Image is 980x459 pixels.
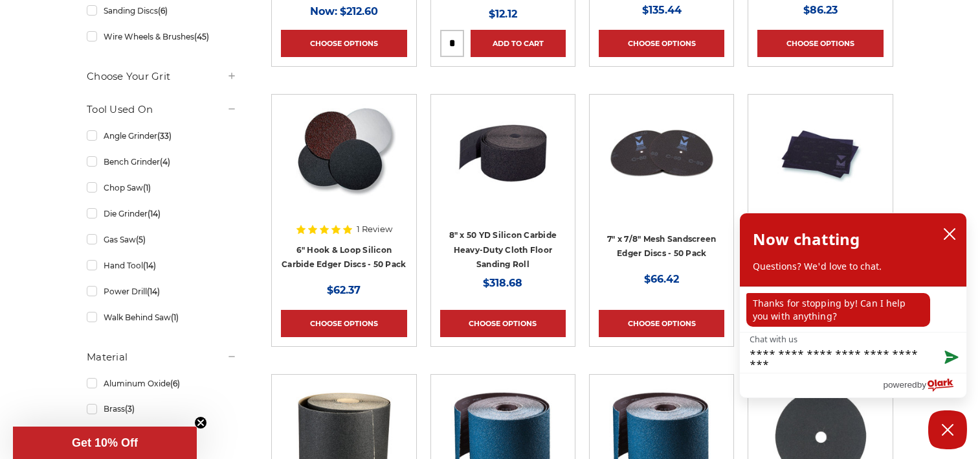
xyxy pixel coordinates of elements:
[87,349,237,365] h5: Material
[327,284,361,296] span: $62.37
[757,30,883,57] a: Choose Options
[87,25,237,48] a: Wire Wheels & Brushes
[449,230,557,269] a: 8" x 50 YD Silicon Carbide Heavy-Duty Cloth Floor Sanding Roll
[143,183,151,193] span: (1)
[739,213,967,398] div: olark chatbox
[171,312,179,322] span: (1)
[87,176,237,199] a: Chop Saw
[357,225,392,233] span: 1 Review
[87,69,237,84] h5: Choose Your Grit
[440,310,566,337] a: Choose Options
[599,310,724,337] a: Choose Options
[769,104,873,207] img: 12" x 18" Floor Sanding Screens
[13,427,197,459] div: Get 10% OffClose teaser
[883,373,966,397] a: Powered by Olark
[143,261,156,270] span: (14)
[157,131,172,141] span: (33)
[483,277,522,289] span: $318.68
[160,157,170,167] span: (4)
[917,377,926,393] span: by
[599,30,724,57] a: Choose Options
[883,377,917,393] span: powered
[934,343,966,373] button: Send message
[928,410,967,449] button: Close Chatbox
[451,104,555,207] img: Silicon Carbide 8" x 50 YD Heavy-Duty Cloth Floor Sanding Roll
[440,104,566,230] a: Silicon Carbide 8" x 50 YD Heavy-Duty Cloth Floor Sanding Roll
[148,209,161,218] span: (14)
[753,260,953,273] p: Questions? We'd love to chat.
[194,416,207,429] button: Close teaser
[607,234,716,259] a: 7" x 7/8" Mesh Sandscreen Edger Discs - 50 Pack
[87,124,237,147] a: Angle Grinder
[87,423,237,446] a: Carbon Steel
[757,104,883,230] a: 12" x 18" Floor Sanding Screens
[642,4,682,16] span: $135.44
[87,306,237,329] a: Walk Behind Saw
[87,397,237,420] a: Brass
[87,280,237,303] a: Power Drill
[72,436,138,449] span: Get 10% Off
[599,104,724,230] a: 7" x 7/8" Mesh Sanding Screen Edger Discs
[753,226,860,252] h2: Now chatting
[644,273,679,285] span: $66.42
[939,224,960,244] button: close chatbox
[87,254,237,277] a: Hand Tool
[87,228,237,251] a: Gas Saw
[340,5,378,18] span: $212.60
[136,235,146,244] span: (5)
[803,4,838,16] span: $86.23
[746,293,930,327] p: Thanks for stopping by! Can I help you with anything?
[87,102,237,117] h5: Tool Used On
[158,6,168,16] span: (6)
[740,287,966,332] div: chat
[194,32,209,41] span: (45)
[310,5,337,18] span: Now:
[291,104,396,207] img: Silicon Carbide 6" Hook & Loop Edger Discs
[87,150,237,173] a: Bench Grinder
[87,202,237,225] a: Die Grinder
[281,104,406,230] a: Silicon Carbide 6" Hook & Loop Edger Discs
[170,379,180,388] span: (6)
[125,404,135,414] span: (3)
[489,8,517,20] span: $12.12
[471,30,566,57] a: Add to Cart
[87,372,237,395] a: Aluminum Oxide
[282,245,406,270] a: 6" Hook & Loop Silicon Carbide Edger Discs - 50 Pack
[610,104,713,207] img: 7" x 7/8" Mesh Sanding Screen Edger Discs
[281,30,406,57] a: Choose Options
[147,287,160,296] span: (14)
[750,334,797,344] label: Chat with us
[281,310,406,337] a: Choose Options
